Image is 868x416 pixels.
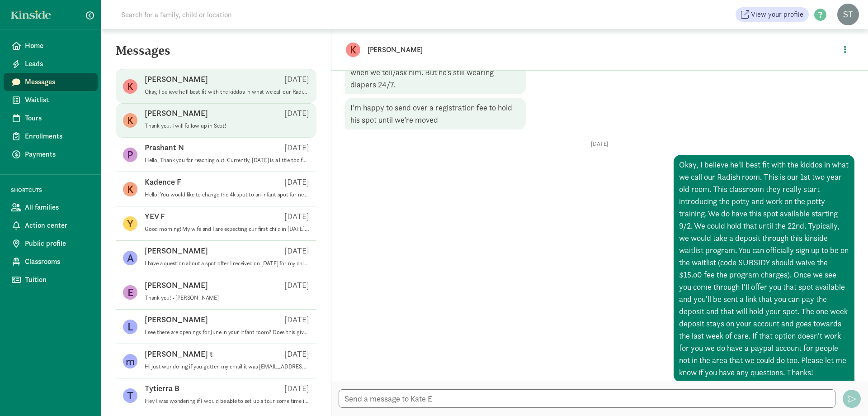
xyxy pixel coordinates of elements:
a: Home [4,37,98,55]
span: Enrollments [25,131,90,142]
a: Tuition [4,271,98,289]
div: Okay, I believe he'll best fit with the kiddos in what we call our Radish room. This is our 1st t... [674,155,854,382]
figure: P [123,148,137,162]
p: [PERSON_NAME] [145,108,208,119]
a: Messages [4,73,98,91]
p: [PERSON_NAME] [145,280,208,291]
p: YEV F [145,211,165,222]
span: Public profile [25,238,90,249]
p: [DATE] [284,245,309,256]
p: [PERSON_NAME] [145,245,208,256]
p: Tytierra B [145,383,179,394]
p: Thank you. I will follow up in Sept! [145,122,309,129]
figure: L [123,320,137,334]
span: Home [25,40,90,51]
figure: m [123,354,137,368]
div: He’s interested and excited about using the potty when we tell/ask him. But he’s still wearing di... [345,50,526,94]
p: I have a question about a spot offer I received on [DATE] for my child [PERSON_NAME]. My question... [145,260,309,267]
span: Tours [25,113,90,124]
span: View your profile [751,9,803,20]
p: [DATE] [284,280,309,291]
p: [DATE] [284,108,309,119]
a: Action center [4,216,98,234]
p: Okay, I believe he'll best fit with the kiddos in what we call our Radish room. This is our 1st t... [145,88,309,96]
a: Enrollments [4,127,98,145]
figure: Y [123,216,137,231]
p: [DATE] [284,314,309,325]
figure: T [123,388,137,403]
a: Public profile [4,234,98,253]
p: [DATE] [284,349,309,359]
p: [DATE] [284,383,309,394]
figure: A [123,251,137,265]
p: Hello, Thank you for reaching out. Currently, [DATE] is a little too far to know what our enrollm... [145,157,309,164]
p: Good morning! My wife and I are expecting our first child in [DATE] and we'd love to take a tour ... [145,225,309,233]
p: Thank you! - [PERSON_NAME] [145,294,309,301]
figure: K [123,182,137,196]
p: Prashant N [145,142,184,153]
a: Payments [4,145,98,163]
p: [PERSON_NAME] [145,314,208,325]
p: [DATE] [284,74,309,85]
p: I see there are openings for June in your infant room? Does this give us a better chance of havin... [145,329,309,336]
span: All families [25,202,90,213]
span: Messages [25,77,90,87]
figure: K [123,113,137,128]
a: All families [4,198,98,216]
span: Tuition [25,274,90,285]
span: Action center [25,220,90,231]
a: View your profile [736,7,809,22]
figure: E [123,285,137,300]
p: [PERSON_NAME] [368,43,652,56]
p: [PERSON_NAME] t [145,349,213,359]
span: Waitlist [25,95,90,105]
span: Leads [25,58,90,69]
div: I’m happy to send over a registration fee to hold his spot until we’re moved [345,98,526,129]
p: Hi just wondering if you gotten my email it was [EMAIL_ADDRESS][DOMAIN_NAME] about [PERSON_NAME] [145,363,309,370]
p: Hello! You would like to change the 4k spot to an infant spot for next June? If so, could you ple... [145,191,309,198]
p: Hey I was wondering if I would be able to set up a tour some time in may for Trycen west ? [145,397,309,405]
a: Classrooms [4,253,98,271]
p: [DATE] [284,142,309,153]
a: Tours [4,109,98,127]
p: [PERSON_NAME] [145,74,208,85]
input: Search for a family, child or location [116,5,369,24]
figure: K [123,79,137,94]
span: Classrooms [25,256,90,267]
h5: Messages [101,43,331,65]
figure: K [346,43,360,57]
p: [DATE] [284,211,309,222]
p: Kadence F [145,177,181,187]
p: [DATE] [345,140,854,148]
span: Payments [25,149,90,160]
p: [DATE] [284,177,309,187]
a: Waitlist [4,91,98,109]
a: Leads [4,55,98,73]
